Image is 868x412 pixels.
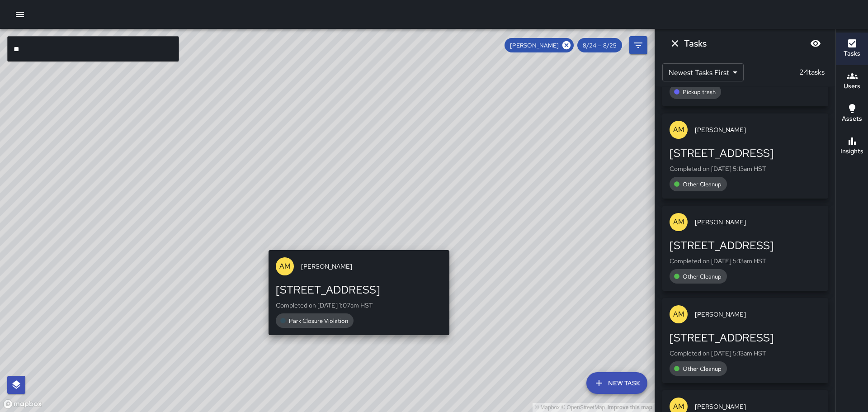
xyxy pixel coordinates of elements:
[670,349,821,358] p: Completed on [DATE] 5:13am HST
[670,146,821,161] div: [STREET_ADDRESS]
[695,218,821,227] span: [PERSON_NAME]
[807,34,825,52] button: Blur
[670,238,821,253] div: [STREET_ADDRESS]
[662,63,744,81] div: Newest Tasks First
[842,114,862,124] h6: Assets
[840,147,863,156] h6: Insights
[283,317,354,325] span: Park Closure Violation
[673,401,684,412] p: AM
[677,365,727,373] span: Other Cleanup
[673,217,684,227] p: AM
[670,331,821,345] div: [STREET_ADDRESS]
[662,114,828,199] button: AM[PERSON_NAME][STREET_ADDRESS]Completed on [DATE] 5:13am HSTOther Cleanup
[670,164,821,173] p: Completed on [DATE] 5:13am HST
[673,124,684,135] p: AM
[662,298,828,383] button: AM[PERSON_NAME][STREET_ADDRESS]Completed on [DATE] 5:13am HSTOther Cleanup
[844,49,860,59] h6: Tasks
[677,273,727,280] span: Other Cleanup
[586,372,647,394] button: New Task
[276,301,442,310] p: Completed on [DATE] 1:07am HST
[695,125,821,134] span: [PERSON_NAME]
[276,283,442,297] div: [STREET_ADDRESS]
[662,206,828,291] button: AM[PERSON_NAME][STREET_ADDRESS]Completed on [DATE] 5:13am HSTOther Cleanup
[677,88,721,96] span: Pickup trash
[505,38,574,52] div: [PERSON_NAME]
[677,180,727,188] span: Other Cleanup
[269,250,449,335] button: AM[PERSON_NAME][STREET_ADDRESS]Completed on [DATE] 1:07am HSTPark Closure Violation
[301,262,442,271] span: [PERSON_NAME]
[695,310,821,319] span: [PERSON_NAME]
[577,42,622,49] span: 8/24 — 8/25
[836,98,868,130] button: Assets
[695,402,821,411] span: [PERSON_NAME]
[844,81,860,91] h6: Users
[673,309,684,320] p: AM
[836,33,868,65] button: Tasks
[670,256,821,265] p: Completed on [DATE] 5:13am HST
[666,34,684,52] button: Dismiss
[505,42,564,49] span: [PERSON_NAME]
[836,130,868,163] button: Insights
[836,65,868,98] button: Users
[684,36,707,51] h6: Tasks
[629,36,647,54] button: Filters
[796,67,828,78] p: 24 tasks
[279,261,291,272] p: AM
